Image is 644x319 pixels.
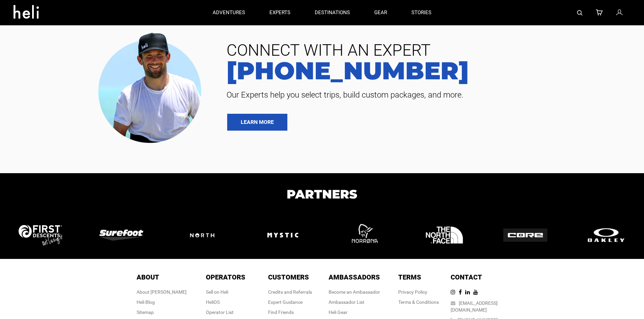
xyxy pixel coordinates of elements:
[137,309,187,316] div: Sitemap
[268,309,312,316] div: Find Friends
[398,273,421,281] span: Terms
[221,89,634,100] span: Our Experts help you select trips, build custom packages, and more.
[451,300,498,313] a: [EMAIL_ADDRESS][DOMAIN_NAME]
[221,42,634,58] span: CONNECT WITH AN EXPERT
[19,225,63,245] img: logo
[262,214,304,256] img: logo
[268,289,312,295] a: Credits and Referrals
[268,299,303,305] a: Expert Guidance
[213,9,245,16] p: adventures
[329,299,380,305] div: Ambassador List
[137,299,155,305] a: Heli Blog
[269,9,290,16] p: experts
[93,27,211,146] img: contact our team
[315,9,350,16] p: destinations
[423,214,466,256] img: logo
[329,273,380,281] span: Ambassadors
[398,289,427,295] a: Privacy Policy
[398,299,439,305] a: Terms & Conditions
[268,273,309,281] span: Customers
[227,114,287,131] a: LEARN MORE
[329,289,380,295] a: Become an Ambassador
[206,273,245,281] span: Operators
[221,58,634,83] a: [PHONE_NUMBER]
[137,289,187,295] div: About [PERSON_NAME]
[206,309,245,316] div: Operator List
[342,214,385,256] img: logo
[584,227,628,244] img: logo
[99,230,143,240] img: logo
[329,310,348,315] a: Heli Gear
[180,224,224,247] img: logo
[577,10,582,16] img: search-bar-icon.svg
[206,299,220,305] a: HeliOS
[503,229,547,242] img: logo
[137,273,159,281] span: About
[451,273,482,281] span: Contact
[206,289,245,295] div: Sell on Heli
